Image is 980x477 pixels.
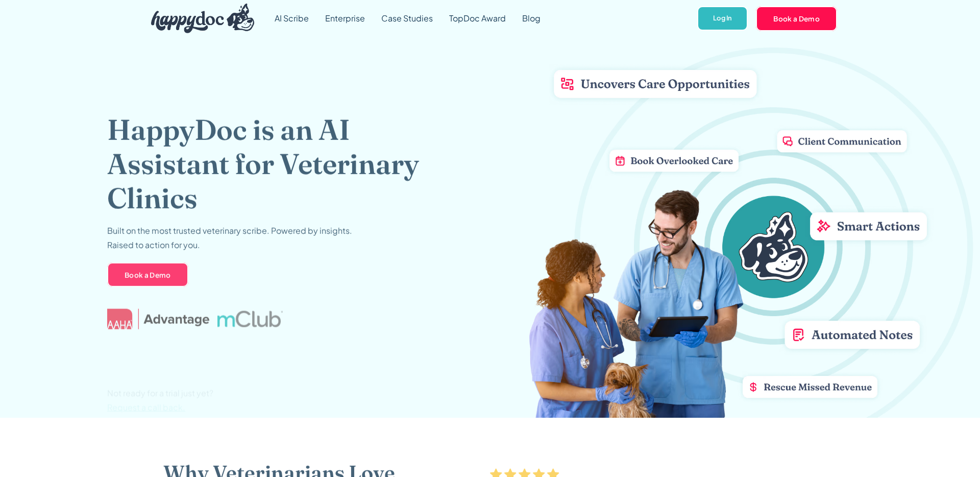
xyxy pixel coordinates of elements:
p: Not ready for a trial just yet? [107,386,213,414]
p: Built on the most trusted veterinary scribe. Powered by insights. Raised to action for you. [107,223,352,252]
img: mclub logo [217,311,283,327]
a: Book a Demo [107,263,188,287]
a: home [143,1,254,36]
img: AAHA Advantage logo [107,308,209,329]
a: Log In [697,6,748,31]
span: Request a call back. [107,401,185,412]
a: Book a Demo [756,6,837,31]
img: HappyDoc Logo: A happy dog with his ear up, listening. [151,4,254,33]
h1: HappyDoc is an AI Assistant for Veterinary Clinics [107,112,452,216]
